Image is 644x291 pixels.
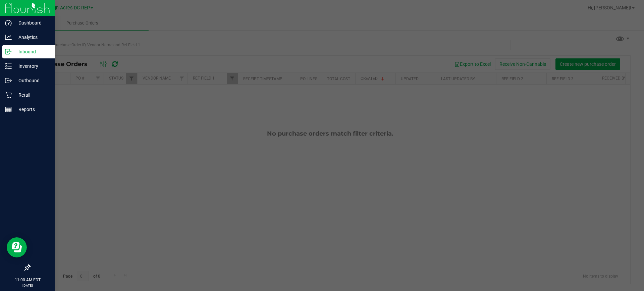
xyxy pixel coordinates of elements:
inline-svg: Reports [5,106,12,113]
inline-svg: Retail [5,92,12,98]
p: Analytics [12,33,52,41]
iframe: Resource center [7,237,27,257]
inline-svg: Inventory [5,63,12,69]
p: Reports [12,105,52,113]
p: Retail [12,91,52,99]
inline-svg: Outbound [5,77,12,84]
p: Inbound [12,48,52,56]
p: [DATE] [3,283,52,288]
p: Dashboard [12,19,52,27]
inline-svg: Dashboard [5,19,12,26]
p: Outbound [12,77,52,85]
inline-svg: Analytics [5,34,12,41]
p: Inventory [12,62,52,70]
p: 11:00 AM EDT [3,277,52,283]
inline-svg: Inbound [5,48,12,55]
